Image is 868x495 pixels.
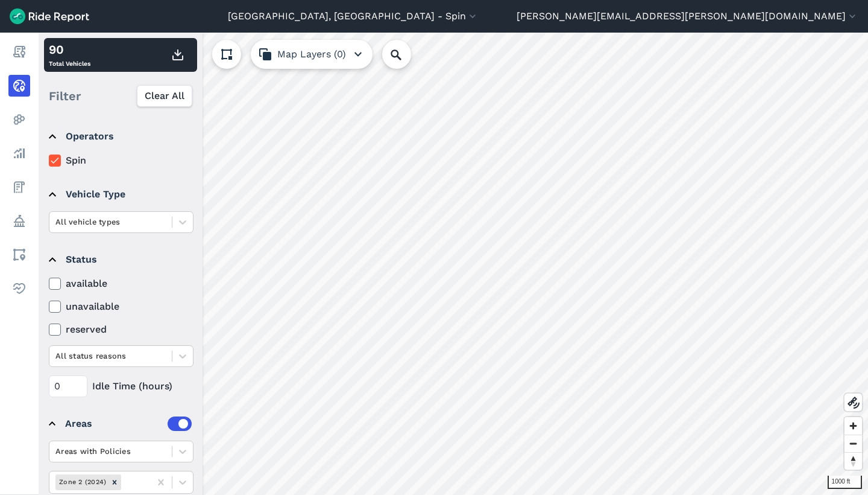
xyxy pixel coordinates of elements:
div: Zone 2 (2024) [55,474,108,490]
button: [PERSON_NAME][EMAIL_ADDRESS][PERSON_NAME][DOMAIN_NAME] [517,9,858,24]
a: Analyze [8,142,30,164]
a: Report [8,41,30,63]
div: Idle Time (hours) [49,375,193,397]
summary: Vehicle Type [49,177,192,211]
div: Total Vehicles [49,40,90,69]
button: Zoom out [844,435,862,452]
span: Clear All [145,89,184,103]
a: Realtime [8,75,30,97]
a: Areas [8,244,30,266]
summary: Operators [49,120,192,153]
button: Map Layers (0) [251,40,373,69]
div: Filter [44,77,197,115]
a: Heatmaps [8,109,30,130]
label: available [49,276,193,291]
label: unavailable [49,299,193,314]
label: reserved [49,322,193,337]
div: 1000 ft [828,476,862,489]
div: Areas [65,417,192,431]
canvas: Map [39,33,868,495]
input: Search Location or Vehicles [382,40,430,69]
button: Zoom in [844,417,862,435]
summary: Areas [49,407,192,441]
img: Ride Report [10,8,89,24]
summary: Status [49,243,192,276]
div: Remove Zone 2 (2024) [108,474,121,490]
a: Health [8,278,30,299]
a: Policy [8,210,30,232]
button: Clear All [137,85,192,107]
label: Spin [49,153,193,168]
button: [GEOGRAPHIC_DATA], [GEOGRAPHIC_DATA] - Spin [228,9,479,24]
div: 90 [49,40,90,59]
button: Reset bearing to north [844,452,862,470]
a: Fees [8,176,30,198]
